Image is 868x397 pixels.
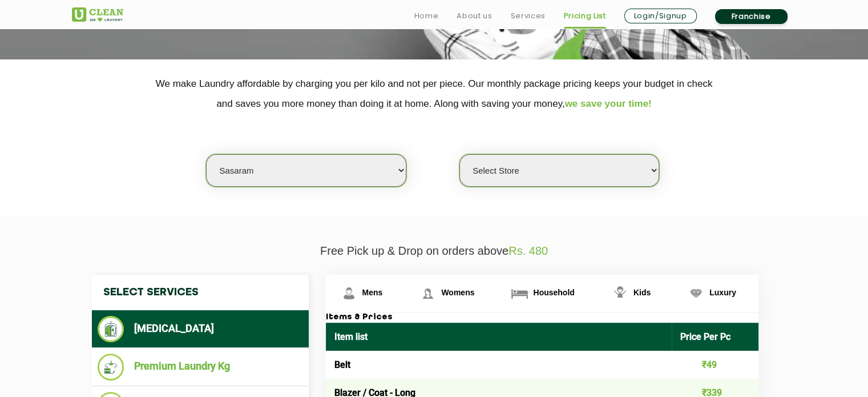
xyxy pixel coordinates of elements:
[98,354,303,380] li: Premium Laundry Kg
[326,312,758,323] h3: Items & Prices
[565,98,652,109] span: we save your time!
[72,7,123,22] img: UClean Laundry and Dry Cleaning
[686,283,706,303] img: Luxury
[339,283,359,303] img: Mens
[624,9,697,23] a: Login/Signup
[441,288,474,297] span: Womens
[508,244,548,257] span: Rs. 480
[92,275,309,310] h4: Select Services
[510,9,545,23] a: Services
[362,288,383,297] span: Mens
[98,316,124,342] img: Dry Cleaning
[72,244,797,258] p: Free Pick up & Drop on orders above
[98,354,124,380] img: Premium Laundry Kg
[414,9,439,23] a: Home
[672,323,758,351] th: Price Per Pc
[457,9,492,23] a: About us
[633,288,651,297] span: Kids
[709,288,736,297] span: Luxury
[533,288,574,297] span: Household
[326,351,672,379] td: Belt
[98,316,303,342] li: [MEDICAL_DATA]
[715,9,788,24] a: Franchise
[326,323,672,351] th: Item list
[510,283,530,303] img: Household
[564,9,606,23] a: Pricing List
[610,283,630,303] img: Kids
[418,283,438,303] img: Womens
[72,74,797,114] p: We make Laundry affordable by charging you per kilo and not per piece. Our monthly package pricin...
[672,351,758,379] td: ₹49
